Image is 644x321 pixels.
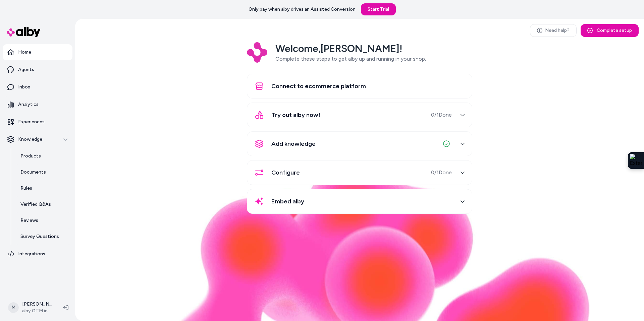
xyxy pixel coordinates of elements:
img: alby Bubble [129,161,590,321]
button: Try out alby now!0/1Done [251,107,468,123]
a: Inbox [3,79,72,95]
span: Configure [271,168,300,177]
p: Reviews [20,217,38,224]
p: Agents [18,66,34,73]
p: Knowledge [18,136,42,143]
button: Configure0/1Done [251,165,468,181]
a: Start Trial [361,3,396,15]
a: Survey Questions [14,229,72,245]
a: Analytics [3,97,72,113]
p: Inbox [18,84,30,90]
p: Verified Q&As [20,201,51,208]
button: Connect to ecommerce platform [251,78,468,94]
p: [PERSON_NAME] [22,301,52,308]
img: alby Logo [7,27,40,37]
a: Reviews [14,212,72,229]
a: Home [3,44,72,60]
p: Products [20,153,41,159]
button: Embed alby [251,193,468,209]
p: Analytics [18,101,39,108]
a: Verified Q&As [14,196,72,212]
a: Need help? [530,24,577,37]
p: Experiences [18,119,45,125]
img: Logo [247,42,267,63]
span: Connect to ecommerce platform [271,81,366,91]
p: Documents [20,169,46,176]
button: Knowledge [3,131,72,147]
a: Documents [14,164,72,180]
p: Integrations [18,251,45,257]
span: Embed alby [271,197,304,206]
span: alby GTM internal [22,308,52,314]
p: Survey Questions [20,233,59,240]
a: Experiences [3,114,72,130]
p: Only pay when alby drives an Assisted Conversion [249,6,356,13]
a: Agents [3,62,72,78]
a: Products [14,148,72,164]
h2: Welcome, [PERSON_NAME] ! [275,42,426,55]
span: Complete these steps to get alby up and running in your shop. [275,56,426,62]
a: Rules [14,180,72,196]
span: 0 / 1 Done [431,111,452,119]
span: Add knowledge [271,139,316,148]
p: Home [18,49,31,56]
button: M[PERSON_NAME]alby GTM internal [4,297,58,318]
img: Extension Icon [630,154,642,167]
span: 0 / 1 Done [431,169,452,177]
span: M [8,302,19,313]
p: Rules [20,185,32,192]
button: Complete setup [581,24,639,37]
a: Integrations [3,246,72,262]
button: Add knowledge [251,136,468,152]
span: Try out alby now! [271,110,320,120]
